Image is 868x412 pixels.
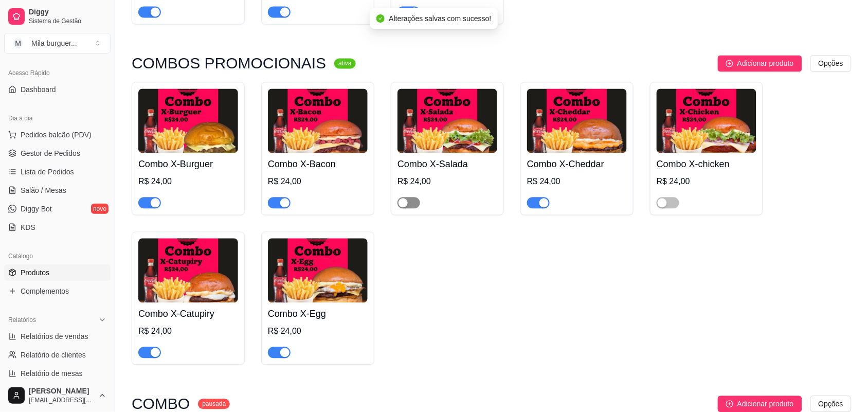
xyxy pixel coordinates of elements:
span: Lista de Pedidos [21,167,74,177]
div: R$ 24,00 [268,176,368,188]
div: Acesso Rápido [4,65,111,81]
span: Salão / Mesas [21,185,66,195]
a: KDS [4,219,111,236]
sup: pausada [198,399,230,409]
div: R$ 24,00 [657,176,756,188]
span: Opções [819,399,843,410]
span: Relatórios [8,316,36,324]
img: product-image [138,89,238,153]
h4: Combo X-chicken [657,157,756,172]
h4: Combo X-Cheddar [527,157,627,172]
span: Relatório de mesas [21,368,83,379]
div: Dia a dia [4,110,111,127]
img: product-image [397,89,497,153]
a: Dashboard [4,81,111,98]
span: [EMAIL_ADDRESS][DOMAIN_NAME] [29,396,94,404]
img: product-image [268,239,368,303]
span: Diggy Bot [21,204,52,214]
span: Complementos [21,286,69,296]
span: Pedidos balcão (PDV) [21,130,92,140]
button: Opções [810,56,852,72]
a: DiggySistema de Gestão [4,4,111,29]
a: Lista de Pedidos [4,164,111,180]
div: R$ 24,00 [268,326,368,338]
button: Adicionar produto [718,56,802,72]
span: plus-circle [726,401,733,408]
span: Opções [819,58,843,69]
span: Alterações salvas com sucesso! [389,14,491,23]
span: Gestor de Pedidos [21,148,80,158]
h3: COMBOS PROMOCIONAIS [132,58,326,70]
h4: Combo X-Salada [397,157,497,172]
span: [PERSON_NAME] [29,387,94,396]
div: R$ 24,00 [138,176,238,188]
a: Relatório de clientes [4,347,111,363]
button: Pedidos balcão (PDV) [4,127,111,143]
button: [PERSON_NAME][EMAIL_ADDRESS][DOMAIN_NAME] [4,383,111,408]
a: Gestor de Pedidos [4,145,111,162]
div: Mila burguer ... [31,38,77,48]
span: Adicionar produto [737,58,794,69]
h3: COMBO [132,398,190,410]
h4: Combo X-Burguer [138,157,238,172]
h4: Combo X-Catupiry [138,307,238,321]
a: Complementos [4,283,111,299]
span: Sistema de Gestão [29,17,106,25]
div: R$ 24,00 [138,326,238,338]
img: product-image [138,239,238,303]
span: plus-circle [726,60,733,67]
img: product-image [268,89,368,153]
span: Adicionar produto [737,399,794,410]
a: Produtos [4,264,111,281]
div: R$ 24,00 [397,176,497,188]
span: KDS [21,222,35,232]
div: Catálogo [4,248,111,264]
a: Relatório de mesas [4,365,111,382]
h4: Combo X-Egg [268,307,368,321]
div: R$ 24,00 [527,176,627,188]
img: product-image [657,89,756,153]
span: check-circle [376,14,385,23]
a: Relatórios de vendas [4,328,111,345]
a: Salão / Mesas [4,182,111,199]
span: M [13,38,23,48]
span: Diggy [29,8,106,17]
sup: ativa [334,59,355,69]
span: Produtos [21,267,49,278]
span: Dashboard [21,84,56,95]
img: product-image [527,89,627,153]
span: Relatórios de vendas [21,331,88,342]
button: Select a team [4,33,111,53]
a: Diggy Botnovo [4,201,111,217]
h4: Combo X-Bacon [268,157,368,172]
span: Relatório de clientes [21,350,86,360]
